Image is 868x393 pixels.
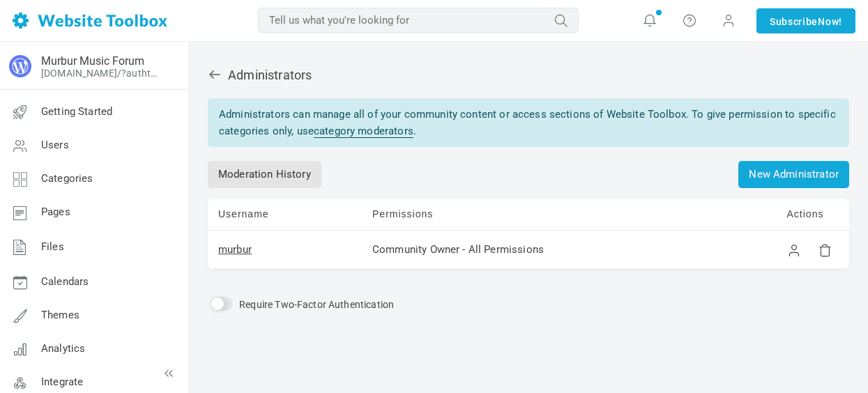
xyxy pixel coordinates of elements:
[258,8,579,33] input: Tell us what you're looking for
[41,376,83,388] span: Integrate
[738,161,849,188] a: New Administrator
[208,98,849,147] div: Administrators can manage all of your community content or access sections of Website Toolbox. To...
[818,14,842,29] span: Now!
[777,199,849,231] td: Actions
[218,243,252,256] a: murbur
[362,231,777,269] td: Community Owner - All Permissions
[41,206,70,218] span: Pages
[362,199,777,231] td: Permissions
[9,55,31,77] img: favicon.ico
[208,66,849,84] div: Administrators
[208,161,321,188] a: Moderation History
[41,54,144,68] a: Murbur Music Forum
[756,8,855,33] a: SubscribeNow!
[41,342,85,355] span: Analytics
[208,199,362,231] td: Username
[314,125,413,138] a: category moderators
[41,275,89,288] span: Calendars
[41,172,93,185] span: Categories
[41,240,64,253] span: Files
[41,105,112,118] span: Getting Started
[41,139,69,151] span: Users
[41,309,79,321] span: Themes
[41,68,162,79] a: [DOMAIN_NAME]/?authtoken=9ad0fd4cfc67b8ecbe9db41061f5ce11&rememberMe=1
[239,299,394,310] label: Require Two-Factor Authentication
